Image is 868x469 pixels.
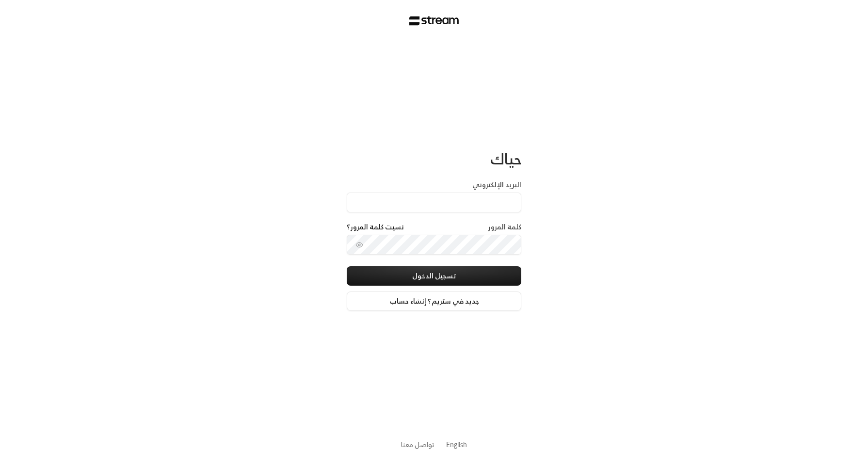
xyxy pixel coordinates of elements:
[472,180,521,190] label: البريد الإلكتروني
[409,16,459,26] img: Stream Logo
[401,439,434,450] button: تواصل معنا
[347,222,404,232] a: نسيت كلمة المرور؟
[446,436,467,453] a: English
[401,438,434,451] a: تواصل معنا
[490,146,521,172] span: حياك
[352,237,367,253] button: toggle password visibility
[488,222,521,232] label: كلمة المرور
[347,291,521,311] a: جديد في ستريم؟ إنشاء حساب
[347,266,521,286] button: تسجيل الدخول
